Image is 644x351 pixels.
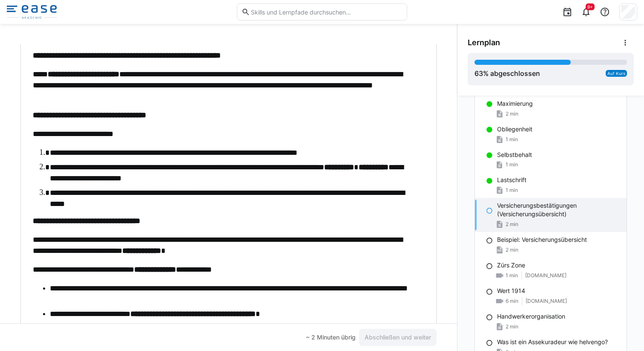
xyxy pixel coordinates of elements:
[497,287,525,295] p: Wert 1914
[497,261,525,270] p: Zürs Zone
[474,68,540,78] div: % abgeschlossen
[497,312,565,321] p: Handwerkerorganisation
[306,333,356,342] div: ~ 2 Minuten übrig
[468,38,500,47] span: Lernplan
[497,125,532,133] p: Obliegenheit
[497,201,620,218] p: Versicherungsbestätigungen (Versicherungsübersicht)
[497,235,587,244] p: Beispiel: Versicherungsübersicht
[497,176,526,184] p: Lastschrift
[359,329,437,346] button: Abschließen und weiter
[506,323,518,330] span: 2 min
[506,298,518,305] span: 6 min
[506,136,518,143] span: 1 min
[506,247,518,253] span: 2 min
[497,99,533,108] p: Maximierung
[506,110,518,117] span: 2 min
[506,161,518,168] span: 1 min
[250,8,402,16] input: Skills und Lernpfade durchsuchen…
[506,272,518,279] span: 1 min
[607,71,625,76] span: Auf Kurs
[526,298,567,305] span: [DOMAIN_NAME]
[497,151,532,159] p: Selbstbehalt
[474,69,483,78] span: 63
[506,221,518,228] span: 2 min
[525,272,566,279] span: [DOMAIN_NAME]
[587,4,593,9] span: 9+
[506,187,518,194] span: 1 min
[497,338,608,346] p: Was ist ein Assekuradeur wie helvengo?
[363,333,432,342] span: Abschließen und weiter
